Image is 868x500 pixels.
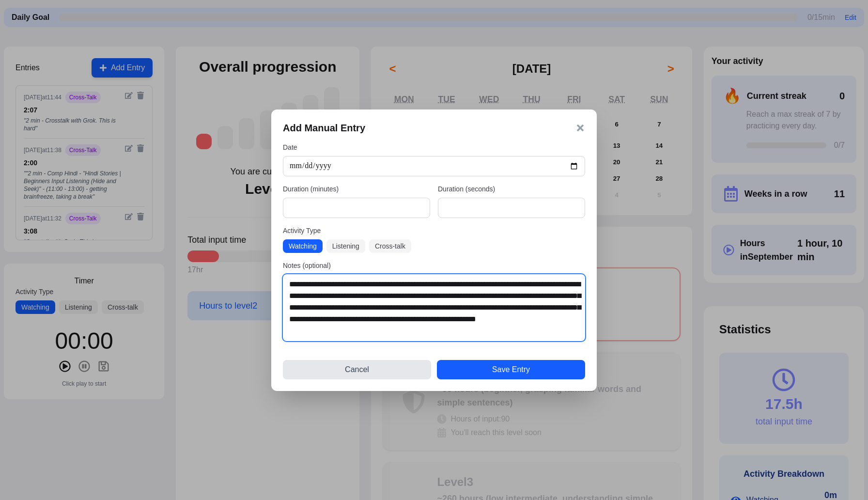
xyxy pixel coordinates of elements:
button: Listening [326,239,365,253]
button: Watching [283,239,323,253]
button: Save Entry [437,360,585,379]
label: Date [283,142,585,152]
h3: Add Manual Entry [283,121,365,135]
label: Duration (seconds) [438,184,585,194]
label: Notes (optional) [283,261,585,270]
label: Duration (minutes) [283,184,430,194]
button: Cross-talk [369,239,411,253]
label: Activity Type [283,226,585,235]
button: Cancel [283,360,431,379]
